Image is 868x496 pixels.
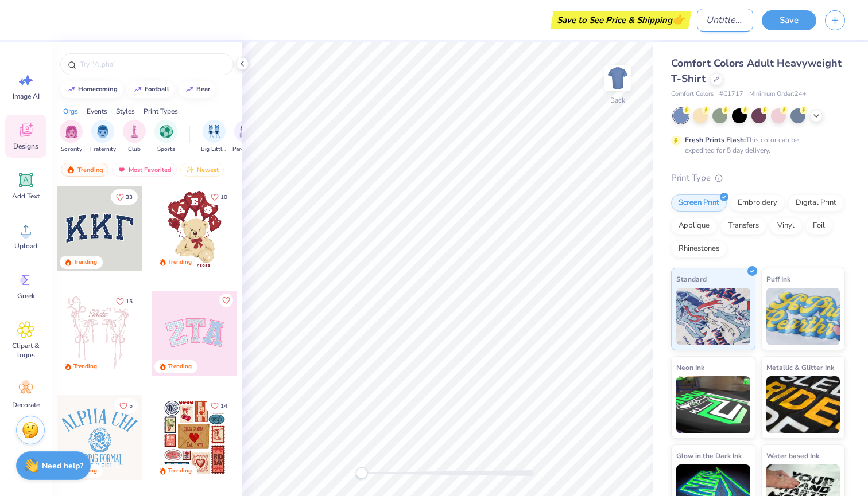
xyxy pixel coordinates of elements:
span: Comfort Colors [671,89,714,99]
strong: Fresh Prints Flash: [685,135,746,144]
button: filter button [60,120,83,154]
img: Back [606,67,629,89]
img: Sports Image [160,125,173,138]
div: Foil [805,217,832,235]
div: Digital Print [788,194,844,212]
img: Puff Ink [766,288,840,345]
span: Standard [676,273,707,285]
img: Club Image [128,125,141,138]
div: filter for Big Little Reveal [201,120,227,154]
button: bear [179,81,215,98]
button: filter button [90,120,116,154]
img: Neon Ink [676,376,750,433]
button: Like [114,398,138,413]
span: Glow in the Dark Ink [676,450,742,462]
div: Styles [116,106,135,116]
span: Decorate [12,400,40,409]
div: Back [610,95,625,106]
span: 5 [129,403,133,409]
img: newest.gif [185,166,195,174]
span: Clipart & logos [7,341,45,360]
span: # C1717 [719,89,743,99]
button: Like [206,398,232,413]
span: Designs [13,142,38,151]
div: filter for Fraternity [90,120,116,154]
span: Fraternity [90,145,116,154]
img: trend_line.gif [185,86,194,93]
span: 15 [126,299,133,304]
button: Like [219,294,233,307]
div: bear [196,86,210,92]
button: football [127,81,175,98]
button: Save [762,10,816,30]
span: Club [128,145,141,154]
span: Metallic & Glitter Ink [766,361,834,373]
img: trend_line.gif [67,86,76,93]
div: filter for Parent's Weekend [232,120,259,154]
button: filter button [232,120,259,154]
div: Newest [180,163,224,177]
span: Water based Ink [766,450,819,462]
button: Like [111,189,138,205]
span: Big Little Reveal [201,145,227,154]
button: filter button [154,120,177,154]
input: Untitled Design [697,9,753,32]
div: homecoming [78,86,118,92]
div: Rhinestones [671,240,727,257]
strong: Need help? [42,460,83,471]
img: most_fav.gif [117,166,126,174]
span: Parent's Weekend [232,145,259,154]
span: 14 [220,403,227,409]
div: Trending [168,258,192,267]
div: Orgs [63,106,78,116]
span: Minimum Order: 24 + [749,89,807,99]
span: 👉 [672,13,685,26]
input: Try "Alpha" [79,58,226,70]
span: 10 [220,194,227,200]
div: Vinyl [770,217,802,235]
span: Add Text [12,192,40,201]
span: 33 [126,194,133,200]
div: Screen Print [671,194,727,212]
span: Sorority [61,145,82,154]
img: Big Little Reveal Image [208,125,220,138]
span: Neon Ink [676,361,704,373]
div: filter for Sorority [60,120,83,154]
span: Upload [14,241,37,251]
div: Transfers [720,217,766,235]
div: football [145,86,169,92]
span: Comfort Colors Adult Heavyweight T-Shirt [671,56,842,85]
img: Metallic & Glitter Ink [766,376,840,433]
div: Print Type [671,171,845,185]
img: Parent's Weekend Image [239,125,253,138]
img: Fraternity Image [96,125,109,138]
button: filter button [123,120,146,154]
div: Trending [61,163,108,177]
div: Accessibility label [356,467,367,479]
div: Trending [168,467,192,475]
button: filter button [201,120,227,154]
div: Trending [73,362,97,371]
button: homecoming [60,81,123,98]
span: Greek [17,291,35,300]
img: trending.gif [66,166,75,174]
span: Image AI [13,92,40,101]
img: trend_line.gif [133,86,142,93]
button: Like [111,294,138,309]
div: This color can be expedited for 5 day delivery. [685,135,826,155]
div: Trending [73,258,97,267]
img: Sorority Image [65,125,78,138]
div: Embroidery [730,194,785,212]
div: filter for Club [123,120,146,154]
button: Like [206,189,232,205]
span: Puff Ink [766,273,790,285]
span: Sports [157,145,175,154]
div: Most Favorited [112,163,177,177]
div: Trending [168,362,192,371]
div: Events [87,106,107,116]
div: Print Types [144,106,178,116]
img: Standard [676,288,750,345]
div: Applique [671,217,717,235]
div: filter for Sports [154,120,177,154]
div: Save to See Price & Shipping [553,11,688,29]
